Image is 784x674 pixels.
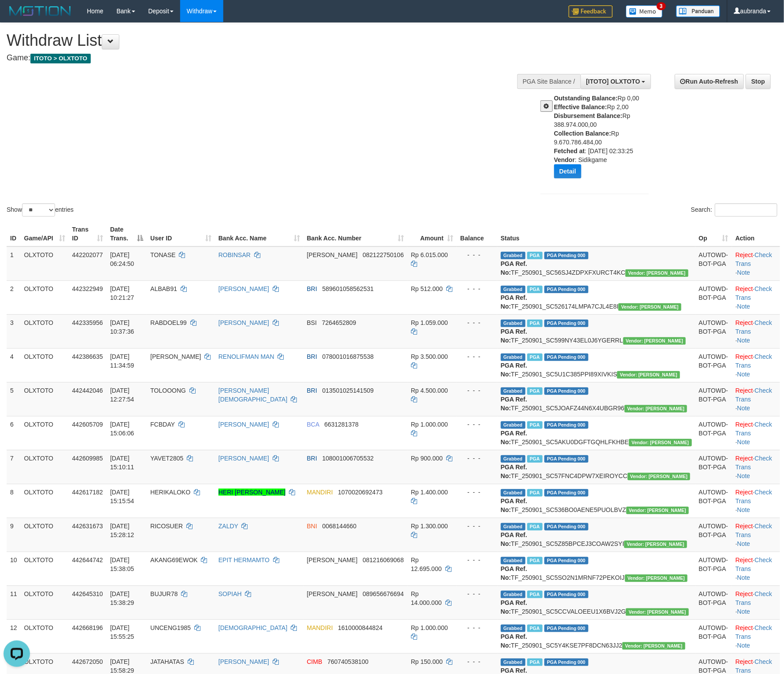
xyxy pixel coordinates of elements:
a: Note [737,506,751,513]
a: Reject [736,387,753,394]
a: Reject [736,353,753,360]
span: Marked by aubandrioPGA [527,625,543,632]
span: Vendor URL: https://secure5.1velocity.biz [628,473,691,480]
label: Show entries [7,203,74,217]
td: OLXTOTO [21,280,69,314]
td: · · [732,382,780,416]
span: [DATE] 15:15:54 [110,489,134,505]
td: OLXTOTO [21,382,69,416]
span: Marked by aubgusti [527,523,543,530]
td: AUTOWD-BOT-PGA [695,484,732,518]
span: 442645310 [72,590,103,597]
div: - - - [460,386,494,395]
a: Reject [736,489,753,496]
td: TF_250901_SC5Y4KSE7PF8DCN63JJ2 [497,619,695,653]
td: 5 [7,382,21,416]
div: - - - [460,488,494,497]
span: PGA Pending [544,354,588,361]
span: Grabbed [501,625,525,632]
b: Outstanding Balance: [554,95,618,102]
span: [ITOTO] OLXTOTO [586,78,640,85]
span: [DATE] 15:10:11 [110,455,134,471]
a: [PERSON_NAME] [218,285,269,292]
b: Effective Balance: [554,103,607,110]
span: Grabbed [501,387,525,395]
a: [PERSON_NAME] [218,421,269,428]
span: Copy 1070020692473 to clipboard [338,489,382,496]
span: [DATE] 15:06:06 [110,421,134,437]
b: Fetched at [554,147,585,155]
span: PGA Pending [544,455,588,463]
a: Reject [736,251,753,258]
td: AUTOWD-BOT-PGA [695,619,732,653]
th: Game/API: activate to sort column ascending [21,221,69,247]
a: SOPIAH [218,590,242,597]
span: Rp 1.000.000 [411,421,448,428]
span: [DATE] 12:27:54 [110,387,134,403]
th: Op: activate to sort column ascending [695,221,732,247]
span: 442322949 [72,285,103,292]
b: PGA Ref. No: [501,464,527,479]
a: Reject [736,455,753,462]
span: [DATE] 15:55:25 [110,624,134,640]
td: 3 [7,314,21,348]
a: Reject [736,624,753,631]
a: Note [737,472,751,479]
span: Marked by aubdiankelana [527,421,543,429]
td: TF_250901_SC5U1C385PPI89XIVKIS [497,348,695,382]
button: [ITOTO] OLXTOTO [581,74,651,89]
span: Marked by aubandreas [527,557,543,564]
span: YAVET2805 [150,455,183,462]
td: TF_250901_SC56SJ4ZDPXFXURCT4KC [497,247,695,281]
span: Copy 082122750106 to clipboard [363,251,404,258]
a: Check Trans [736,523,772,538]
th: Status [497,221,695,247]
span: Rp 1.059.000 [411,319,448,326]
span: Vendor URL: https://secure5.1velocity.biz [626,608,689,616]
a: Reject [736,658,753,665]
td: OLXTOTO [21,518,69,552]
button: Open LiveChat chat widget [4,4,30,30]
a: EPIT HERMAMTO [218,556,270,564]
td: · · [732,552,780,586]
span: [DATE] 15:38:29 [110,590,134,606]
b: PGA Ref. No: [501,328,527,344]
span: Marked by aubrezazulfa [527,286,543,293]
div: - - - [460,522,494,530]
td: AUTOWD-BOT-PGA [695,280,732,314]
span: BRI [307,353,317,360]
a: Check Trans [736,387,772,403]
span: Rp 6.015.000 [411,251,448,258]
span: Grabbed [501,455,525,463]
span: Vendor URL: https://secure5.1velocity.biz [617,371,680,379]
td: 1 [7,247,21,281]
span: 442631673 [72,523,103,530]
span: Copy 589601058562531 to clipboard [322,285,374,292]
h1: Withdraw List [7,32,514,49]
span: TOLOOONG [150,387,186,394]
span: Marked by aubandreas [527,591,543,598]
span: RICOSUER [150,523,183,530]
span: BRI [307,285,317,292]
a: Reject [736,285,753,292]
a: Check Trans [736,489,772,505]
span: Grabbed [501,252,525,259]
span: Marked by aubbestuta [527,320,543,327]
span: [DATE] 06:24:50 [110,251,134,267]
span: Grabbed [501,591,525,598]
span: Rp 1.000.000 [411,624,448,631]
span: 442442046 [72,387,103,394]
b: PGA Ref. No: [501,362,527,378]
div: - - - [460,623,494,632]
a: Note [737,371,751,378]
span: Vendor URL: https://secure5.1velocity.biz [622,642,685,650]
a: Stop [746,74,771,89]
span: [DATE] 10:21:27 [110,285,134,301]
td: · · [732,518,780,552]
a: Check Trans [736,455,772,471]
td: AUTOWD-BOT-PGA [695,586,732,619]
td: TF_250901_SC5SO2N1MRNF72PEKOIJ [497,552,695,586]
span: PGA Pending [544,286,588,293]
td: · · [732,348,780,382]
a: Reject [736,556,753,564]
